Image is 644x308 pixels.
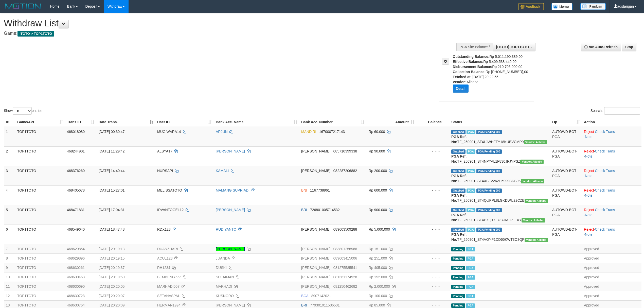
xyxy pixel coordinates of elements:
div: - - - [418,149,447,154]
span: Pending [451,266,465,270]
span: RDX123 [157,227,171,231]
span: PGA Pending [476,208,502,212]
h4: Game: [4,31,424,36]
td: AUTOWD-BOT-PGA [550,146,582,166]
span: 468471831 [67,208,85,212]
label: Show entries [4,107,42,115]
th: Balance [416,117,449,127]
td: AUTOWD-BOT-PGA [550,127,582,147]
span: 468549640 [67,227,85,231]
span: Copy 081361174928 to clipboard [333,275,357,279]
span: RH1234 [157,266,170,270]
a: Reject [584,130,594,134]
td: 11 [4,282,15,291]
span: Rp 90.000 [369,149,385,153]
span: Pending [451,285,465,289]
span: Marked by adsalif [467,208,475,212]
span: [DATE] 11:29:42 [99,149,124,153]
span: Pending [451,294,465,298]
span: Vendor URL: https://settle4.1velocity.biz [522,218,545,223]
span: PGA Pending [476,169,502,173]
span: Vendor URL: https://settle4.1velocity.biz [525,199,548,203]
span: [DATE] 15:27:01 [99,188,124,192]
a: Check Trans [595,149,615,153]
input: Search: [604,107,640,115]
span: MUGIWARA14 [157,130,181,134]
b: Disbursement Balance: [453,65,492,69]
th: Trans ID: activate to sort column ascending [65,117,97,127]
td: TF_250901_ST4QUPPL8LGKDWU22CZE [449,185,550,205]
img: Feedback.jpg [518,3,544,10]
span: MANDIRI [301,130,316,134]
div: - - - [418,246,447,251]
span: Marked by adskelvin [466,266,475,270]
span: PGA Pending [476,149,502,154]
td: Approved [582,282,641,291]
td: TOP1TOTO [15,282,65,291]
span: [DATE] 20:20:05 [99,284,124,288]
td: 9 [4,263,15,272]
span: Pending [451,256,465,261]
th: Game/API: activate to sort column ascending [15,117,65,127]
span: Grabbed [451,169,466,173]
span: Rp 5.000.000 [369,227,390,231]
td: TOP1TOTO [15,127,65,147]
td: TOP1TOTO [15,272,65,282]
span: [DATE] 20:19:15 [99,256,124,260]
div: - - - [418,227,447,232]
a: DUSKI [216,266,227,270]
span: [DATE] 20:19:50 [99,275,124,279]
span: Marked by adskelvin [466,275,475,280]
span: DUANZUARI [157,247,178,251]
span: Vendor URL: https://settle4.1velocity.biz [521,179,544,183]
b: PGA Ref. No: [451,135,467,144]
span: PGA Pending [476,189,502,193]
span: BRI [301,208,307,212]
td: 7 [4,244,15,253]
span: 468244901 [67,149,85,153]
span: Marked by adskelvin [466,247,475,251]
span: PGA Pending [476,228,502,232]
td: Approved [582,244,641,253]
b: Collection Balance: [453,70,486,74]
td: TOP1TOTO [15,253,65,263]
span: Marked by adsalif [466,303,475,308]
a: KAMALI [216,169,229,173]
td: 3 [4,166,15,185]
td: TF_250901_ST4PXQ1XJ737JMTPJEXY [449,205,550,225]
th: User ID: activate to sort column ascending [155,117,214,127]
span: 468405678 [67,188,85,192]
b: PGA Ref. No: [451,213,467,222]
span: 468376260 [67,169,85,173]
b: Fetched at [453,75,471,79]
a: Stop [622,43,636,51]
span: MARHADI007 [157,284,180,288]
select: Showentries [13,107,32,115]
span: Rp 2.000.000 [369,284,390,288]
a: Note [585,154,593,158]
span: [PERSON_NAME] [301,227,330,231]
span: Marked by adskelvin [466,256,475,261]
span: [PERSON_NAME] [301,275,330,279]
span: 468629854 [67,247,85,251]
a: Note [585,193,593,197]
span: Copy 082287206882 to clipboard [333,169,357,173]
a: MAMANG SUPRIADI [216,188,249,192]
td: · · [582,225,641,244]
a: Check Trans [595,188,615,192]
span: BEMBENG777 [157,275,181,279]
span: [DATE] 17:04:31 [99,208,124,212]
span: Copy 081250462682 to clipboard [333,284,357,288]
span: Grabbed [451,149,466,154]
span: Rp 405.000 [369,266,387,270]
td: AUTOWD-BOT-PGA [550,225,582,244]
span: Marked by adsGILANG [467,169,475,173]
span: BRI [301,303,307,307]
span: Marked by adskelvin [466,285,475,289]
span: Marked by adsnindar [467,130,475,134]
button: [ITOTO] TOP1TOTO [493,43,535,51]
span: ITOTO > TOP1TOTO [17,31,54,37]
span: ALSYA17 [157,149,172,153]
div: - - - [418,293,447,298]
b: PGA Ref. No: [451,154,467,163]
